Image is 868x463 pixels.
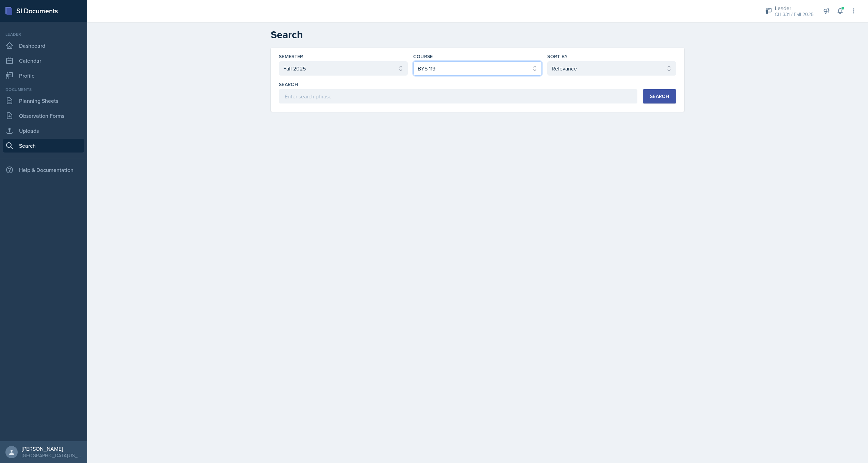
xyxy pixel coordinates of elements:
[650,94,669,99] div: Search
[3,69,84,82] a: Profile
[279,89,637,103] input: Enter search phrase
[3,163,84,177] div: Help & Documentation
[775,4,814,12] div: Leader
[271,29,684,41] h2: Search
[3,139,84,153] a: Search
[413,53,433,60] label: Course
[3,124,84,138] a: Uploads
[643,89,676,103] button: Search
[279,81,298,88] label: Search
[3,86,84,93] div: Documents
[22,452,82,459] div: [GEOGRAPHIC_DATA][US_STATE] in [GEOGRAPHIC_DATA]
[3,31,84,37] div: Leader
[3,94,84,108] a: Planning Sheets
[547,53,568,60] label: Sort By
[279,53,303,60] label: Semester
[3,109,84,123] a: Observation Forms
[3,54,84,67] a: Calendar
[3,39,84,52] a: Dashboard
[22,445,82,452] div: [PERSON_NAME]
[775,11,814,18] div: CH 331 / Fall 2025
